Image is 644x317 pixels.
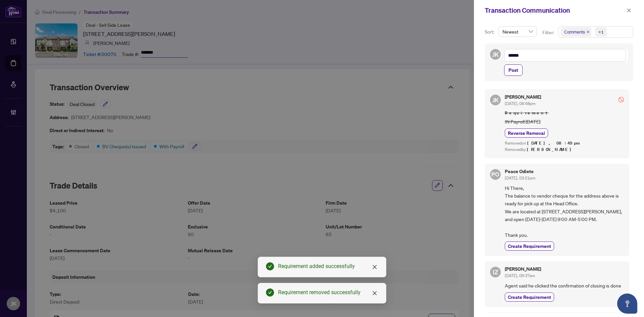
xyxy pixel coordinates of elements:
button: Create Requirement [505,242,554,251]
div: Removed by [505,147,624,153]
span: Reverse Removal [508,129,545,137]
span: [DATE], 08:48pm [505,101,535,106]
button: Post [504,64,523,76]
h5: Peace Odiete [505,169,535,174]
span: Newest [502,27,533,37]
p: Filter: [542,29,555,36]
span: Comments [564,29,585,35]
a: Close [371,289,378,297]
span: [PERSON_NAME] [527,147,575,152]
h5: [PERSON_NAME] [505,267,541,271]
span: Agent said he clicked the confirmation of closing is done [505,282,624,289]
span: [DATE], 09:37am [505,273,535,278]
span: close [586,30,590,34]
p: Sort: [485,28,496,36]
span: Requirement [505,110,624,116]
span: close [372,290,377,296]
span: Create Requirement [508,294,551,301]
span: stop [619,97,624,102]
span: JK [492,95,499,105]
div: Requirement added successfully [278,262,378,270]
span: [DATE], 03:21pm [505,175,535,180]
span: IN Payroll [DATE] [505,118,624,125]
div: Removed on [505,140,624,147]
div: +1 [598,29,604,35]
span: Post [508,65,518,75]
span: Create Requirement [508,243,551,250]
span: [DATE], 08:49pm [527,140,581,146]
span: JK [492,50,499,59]
span: check-circle [266,262,274,270]
div: Transaction Communication [485,5,625,15]
span: close [627,8,631,13]
span: Comments [561,27,591,37]
button: Reverse Removal [505,128,548,138]
button: Open asap [617,294,637,314]
div: Requirement removed successfully [278,288,378,297]
span: PO [491,170,499,179]
a: Close [371,263,378,271]
span: Hi There, The balance to vendor cheque for the address above is ready for pick up at the Head Off... [505,184,624,239]
span: check-circle [266,288,274,297]
h5: [PERSON_NAME] [505,95,541,99]
span: close [372,264,377,270]
button: Create Requirement [505,293,554,302]
span: IZ [493,267,498,277]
